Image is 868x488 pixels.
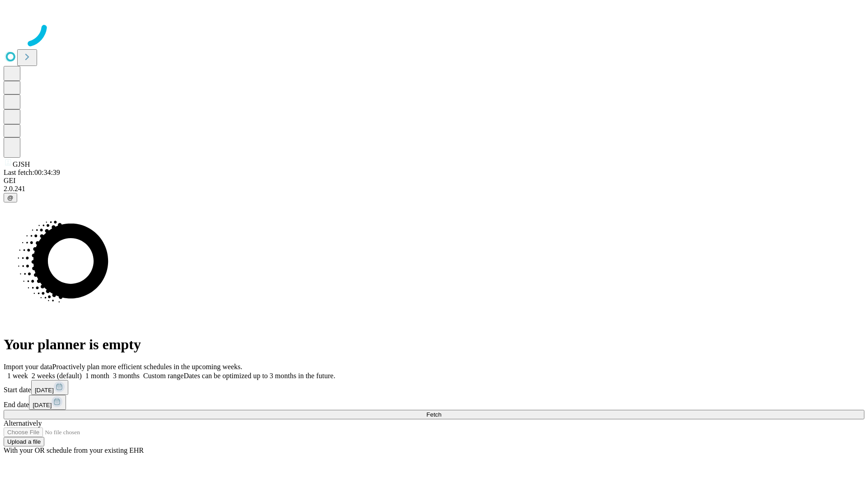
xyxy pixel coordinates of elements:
[4,446,144,454] span: With your OR schedule from your existing EHR
[4,395,864,410] div: End date
[7,194,14,201] span: @
[4,419,42,427] span: Alternatively
[4,437,44,446] button: Upload a file
[35,387,54,394] span: [DATE]
[4,336,864,353] h1: Your planner is empty
[85,372,109,380] span: 1 month
[426,411,441,418] span: Fetch
[13,160,30,168] span: GJSH
[52,363,242,371] span: Proactively plan more efficient schedules in the upcoming weeks.
[184,372,335,380] span: Dates can be optimized up to 3 months in the future.
[29,395,66,410] button: [DATE]
[4,363,52,371] span: Import your data
[4,193,17,202] button: @
[113,372,140,380] span: 3 months
[33,402,52,408] span: [DATE]
[4,177,864,185] div: GEI
[7,372,28,380] span: 1 week
[4,380,864,395] div: Start date
[143,372,184,380] span: Custom range
[32,372,82,380] span: 2 weeks (default)
[4,410,864,419] button: Fetch
[4,169,60,176] span: Last fetch: 00:34:39
[4,185,864,193] div: 2.0.241
[31,380,68,395] button: [DATE]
